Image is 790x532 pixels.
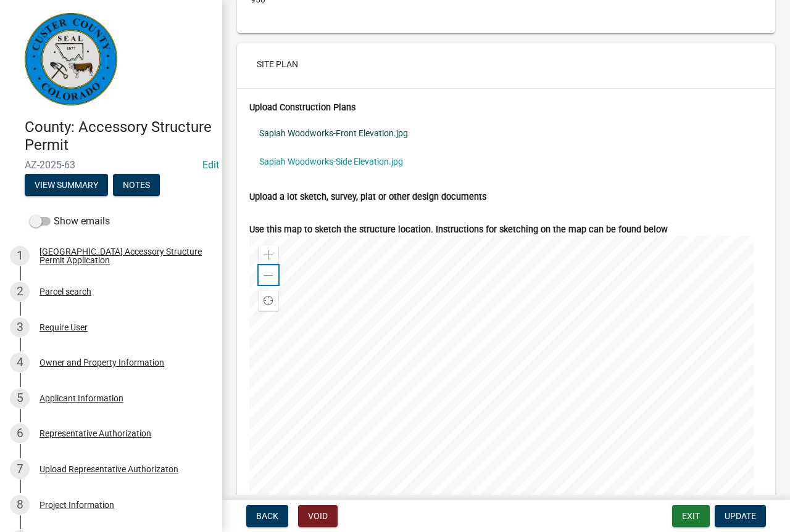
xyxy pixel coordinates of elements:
div: Upload Representative Authorizaton [39,465,178,473]
label: Upload a lot sketch, survey, plat or other design documents [249,193,486,202]
span: Update [725,511,756,521]
wm-modal-confirm: Notes [113,181,160,190]
button: Update [715,505,766,527]
div: Applicant Information [39,394,123,403]
button: Back [246,505,288,527]
wm-modal-confirm: Edit Application Number [202,159,219,171]
wm-modal-confirm: Summary [25,181,108,190]
div: Zoom out [259,265,278,285]
button: Site Plan [247,53,308,75]
div: 3 [10,317,30,337]
div: [GEOGRAPHIC_DATA] Accessory Structure Permit Application [39,247,202,264]
button: Void [298,505,338,527]
span: Back [256,511,278,521]
div: Representative Authorization [39,429,151,438]
div: Parcel search [39,287,91,296]
div: 6 [10,424,30,443]
div: Project Information [39,501,114,509]
button: View Summary [25,174,108,196]
label: Show emails [30,214,110,229]
a: Sapiah Woodworks-Front Elevation.jpg [249,119,763,147]
div: 2 [10,282,30,301]
img: Custer County, Colorado [25,13,117,105]
div: Owner and Property Information [39,358,164,367]
div: 1 [10,246,30,266]
a: Edit [202,159,219,171]
h4: County: Accessory Structure Permit [25,118,212,154]
div: Find my location [259,291,278,311]
div: 5 [10,388,30,408]
div: 8 [10,495,30,515]
button: Exit [672,505,710,527]
div: Zoom in [259,245,278,265]
div: 4 [10,353,30,372]
span: AZ-2025-63 [25,159,197,171]
label: Use this map to sketch the structure location. Instructions for sketching on the map can be found... [249,226,668,234]
a: Sapiah Woodworks-Side Elevation.jpg [249,147,763,176]
label: Upload Construction Plans [249,104,355,112]
button: Notes [113,174,160,196]
div: Require User [39,323,88,332]
div: 7 [10,459,30,479]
